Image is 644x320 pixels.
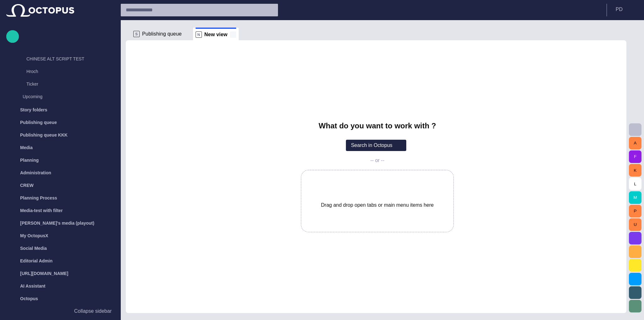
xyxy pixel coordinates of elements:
[20,182,34,188] p: CREW
[20,119,57,126] p: Publishing queue
[6,305,114,317] button: Collapse sidebar
[23,93,102,100] p: Upcoming
[6,292,114,305] div: Octopus
[74,307,112,315] p: Collapse sidebar
[14,53,114,66] div: CHINESE ALT SCRIPT TEST
[20,195,57,201] p: Planning Process
[133,31,140,37] p: S
[6,141,114,154] div: Media
[26,56,114,62] p: CHINESE ALT SCRIPT TEST
[616,6,623,13] p: P D
[20,207,63,214] p: Media-test with filter
[20,295,38,302] p: Octopus
[629,191,641,204] button: M
[26,68,114,75] p: Hroch
[20,157,39,163] p: Planning
[6,280,114,292] div: AI Assistant
[629,218,641,231] button: U
[629,205,641,217] button: P
[20,283,45,289] p: AI Assistant
[20,258,53,264] p: Editorial Admin
[20,107,47,113] p: Story folders
[629,150,641,163] button: F
[20,144,33,151] p: Media
[346,140,406,151] button: Search in Octopus
[6,204,114,217] div: Media-test with filter
[14,66,114,78] div: Hroch
[196,31,202,38] p: N
[26,81,114,87] p: Ticker
[6,116,114,129] div: Publishing queue
[20,132,68,138] p: Publishing queue KKK
[629,164,641,177] button: K
[204,31,228,38] span: New view
[319,121,436,130] h2: What do you want to work with ?
[20,233,48,239] p: My OctopusX
[629,137,641,149] button: A
[20,170,51,176] p: Administration
[193,28,239,40] div: NNew view
[20,270,68,277] p: [URL][DOMAIN_NAME]
[14,78,114,91] div: Ticker
[20,245,47,251] p: Social Media
[629,177,641,190] button: L
[611,4,640,15] button: PD
[6,267,114,280] div: [URL][DOMAIN_NAME]
[131,28,193,40] div: SPublishing queue
[6,4,74,17] img: Octopus News Room
[6,179,114,192] div: CREW
[370,157,384,164] p: -- or --
[142,31,182,37] span: Publishing queue
[20,220,94,226] p: [PERSON_NAME]'s media (playout)
[6,217,114,229] div: [PERSON_NAME]'s media (playout)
